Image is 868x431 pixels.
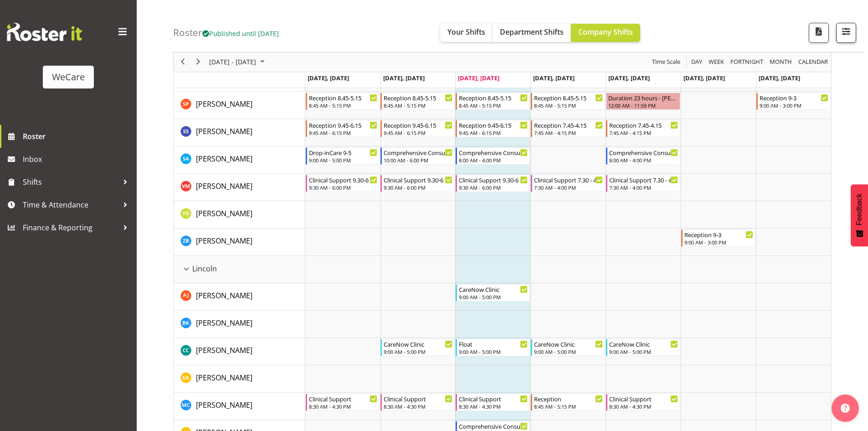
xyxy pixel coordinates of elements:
[534,120,603,130] div: Reception 7.45-4.15
[855,193,863,225] span: Feedback
[683,74,725,82] span: [DATE], [DATE]
[459,394,528,403] div: Clinical Support
[384,394,452,403] div: Clinical Support
[459,285,528,294] div: CareNow Clinic
[196,373,252,383] span: [PERSON_NAME]
[308,74,349,82] span: [DATE], [DATE]
[609,348,678,355] div: 9:00 AM - 5:00 PM
[684,239,753,246] div: 9:00 AM - 3:00 PM
[531,120,605,137] div: Sara Sherwin"s event - Reception 7.45-4.15 Begin From Thursday, October 9, 2025 at 7:45:00 AM GMT...
[459,421,528,431] div: Comprehensive Consult
[380,93,455,110] div: Samantha Poultney"s event - Reception 8.45-5.15 Begin From Tuesday, October 7, 2025 at 8:45:00 AM...
[306,120,380,137] div: Sara Sherwin"s event - Reception 9.45-6.15 Begin From Monday, October 6, 2025 at 9:45:00 AM GMT+1...
[608,93,678,102] div: Duration 23 hours - [PERSON_NAME]
[196,400,252,410] a: [PERSON_NAME]
[384,175,452,184] div: Clinical Support 9.30-6
[769,57,793,68] span: Month
[306,93,380,110] div: Samantha Poultney"s event - Reception 8.45-5.15 Begin From Monday, October 6, 2025 at 8:45:00 AM ...
[380,394,455,411] div: Mary Childs"s event - Clinical Support Begin From Tuesday, October 7, 2025 at 8:30:00 AM GMT+13:0...
[309,93,378,102] div: Reception 8.45-5.15
[208,57,257,68] span: [DATE] - [DATE]
[384,339,452,348] div: CareNow Clinic
[306,175,380,192] div: Viktoriia Molchanova"s event - Clinical Support 9.30-6 Begin From Monday, October 6, 2025 at 9:30...
[707,57,726,68] button: Timeline Week
[384,148,452,157] div: Comprehensive Consult 10-6
[196,290,252,301] a: [PERSON_NAME]
[174,92,305,119] td: Samantha Poultney resource
[459,93,528,102] div: Reception 8.45-5.15
[208,57,269,68] button: October 2025
[609,148,678,157] div: Comprehensive Consult 8-4
[196,181,252,191] span: [PERSON_NAME]
[380,147,455,165] div: Sarah Abbott"s event - Comprehensive Consult 10-6 Begin From Tuesday, October 7, 2025 at 10:00:00...
[760,102,828,109] div: 9:00 AM - 3:00 PM
[175,52,190,72] div: previous period
[456,175,530,192] div: Viktoriia Molchanova"s event - Clinical Support 9.30-6 Begin From Wednesday, October 8, 2025 at 9...
[192,263,217,274] span: Lincoln
[309,394,378,403] div: Clinical Support
[380,120,455,137] div: Sara Sherwin"s event - Reception 9.45-6.15 Begin From Tuesday, October 7, 2025 at 9:45:00 AM GMT+...
[534,102,603,109] div: 8:45 AM - 5:15 PM
[533,74,575,82] span: [DATE], [DATE]
[797,57,829,68] span: calendar
[196,291,252,301] span: [PERSON_NAME]
[459,293,528,301] div: 9:00 AM - 5:00 PM
[196,235,252,246] a: [PERSON_NAME]
[206,52,270,72] div: October 06 - 12, 2025
[380,175,455,192] div: Viktoriia Molchanova"s event - Clinical Support 9.30-6 Begin From Tuesday, October 7, 2025 at 9:3...
[306,147,380,165] div: Sarah Abbott"s event - Drop-inCare 9-5 Begin From Monday, October 6, 2025 at 9:00:00 AM GMT+13:00...
[681,229,755,247] div: Zephy Bennett"s event - Reception 9-3 Begin From Saturday, October 11, 2025 at 9:00:00 AM GMT+13:...
[690,57,704,68] button: Timeline Day
[196,126,252,136] span: [PERSON_NAME]
[841,404,850,413] img: help-xxl-2.png
[684,230,753,239] div: Reception 9-3
[608,102,678,109] div: 12:00 AM - 11:59 PM
[797,57,830,68] button: Month
[174,311,305,338] td: Brian Ko resource
[459,156,528,164] div: 8:00 AM - 4:00 PM
[531,394,605,411] div: Mary Childs"s event - Reception Begin From Thursday, October 9, 2025 at 8:45:00 AM GMT+13:00 Ends...
[384,102,452,109] div: 8:45 AM - 5:15 PM
[851,184,868,246] button: Feedback - Show survey
[606,147,680,165] div: Sarah Abbott"s event - Comprehensive Consult 8-4 Begin From Friday, October 10, 2025 at 8:00:00 A...
[196,181,252,192] a: [PERSON_NAME]
[23,198,118,212] span: Time & Attendance
[456,147,530,165] div: Sarah Abbott"s event - Comprehensive Consult 8-4 Begin From Wednesday, October 8, 2025 at 8:00:00...
[578,27,633,37] span: Company Shifts
[571,24,640,42] button: Company Shifts
[760,93,828,102] div: Reception 9-3
[534,175,603,184] div: Clinical Support 7.30 - 4
[729,57,765,68] button: Fortnight
[384,129,452,136] div: 9:45 AM - 6:15 PM
[196,99,252,109] a: [PERSON_NAME]
[606,120,680,137] div: Sara Sherwin"s event - Reception 7.45-4.15 Begin From Friday, October 10, 2025 at 7:45:00 AM GMT+...
[309,129,378,136] div: 9:45 AM - 6:15 PM
[606,394,680,411] div: Mary Childs"s event - Clinical Support Begin From Friday, October 10, 2025 at 8:30:00 AM GMT+13:0...
[306,394,380,411] div: Mary Childs"s event - Clinical Support Begin From Monday, October 6, 2025 at 8:30:00 AM GMT+13:00...
[456,93,530,110] div: Samantha Poultney"s event - Reception 8.45-5.15 Begin From Wednesday, October 8, 2025 at 8:45:00 ...
[459,148,528,157] div: Comprehensive Consult 8-4
[531,93,605,110] div: Samantha Poultney"s event - Reception 8.45-5.15 Begin From Thursday, October 9, 2025 at 8:45:00 A...
[174,393,305,420] td: Mary Childs resource
[459,184,528,191] div: 9:30 AM - 6:00 PM
[174,365,305,393] td: Ena Advincula resource
[459,175,528,184] div: Clinical Support 9.30-6
[173,27,279,38] h4: Roster
[606,175,680,192] div: Viktoriia Molchanova"s event - Clinical Support 7.30 - 4 Begin From Friday, October 10, 2025 at 7...
[456,120,530,137] div: Sara Sherwin"s event - Reception 9.45-6.15 Begin From Wednesday, October 8, 2025 at 9:45:00 AM GM...
[651,57,682,68] button: Time Scale
[196,372,252,383] a: [PERSON_NAME]
[190,52,206,72] div: next period
[23,152,132,166] span: Inbox
[690,57,703,68] span: Day
[459,129,528,136] div: 9:45 AM - 6:15 PM
[609,156,678,164] div: 8:00 AM - 4:00 PM
[447,27,485,37] span: Your Shifts
[809,23,829,43] button: Download a PDF of the roster according to the set date range.
[768,57,794,68] button: Timeline Month
[202,29,279,38] span: Published until [DATE]
[196,208,252,219] a: [PERSON_NAME]
[309,148,378,157] div: Drop-inCare 9-5
[609,184,678,191] div: 7:30 AM - 4:00 PM
[52,70,85,84] div: WeCare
